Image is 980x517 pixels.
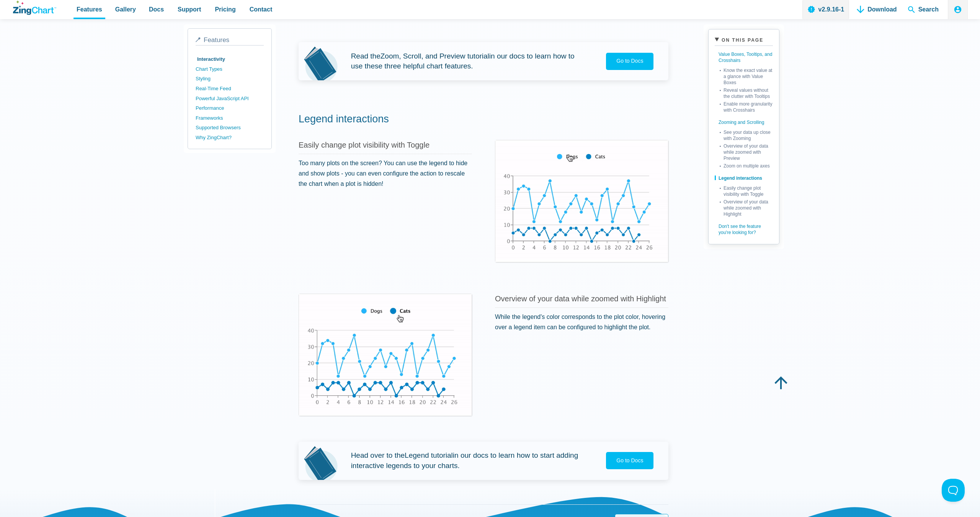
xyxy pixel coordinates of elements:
[196,133,264,143] a: Why ZingChart?
[299,113,389,125] a: Legend interactions
[720,197,773,217] a: Overview of your data while zoomed with Highlight
[720,128,773,141] a: See your data up close with Zooming
[204,36,229,44] span: Features
[715,49,773,66] a: Value Boxes, Tooltips, and Crosshairs
[381,52,489,60] span: Zoom, Scroll, and Preview tutorial
[720,99,773,113] a: Enable more granularity with Crosshairs
[616,58,643,64] span: Go to Docs
[196,54,264,64] a: Interactivity
[351,450,588,471] p: Head over to the in our docs to learn how to start adding interactive legends to your charts.
[196,36,264,46] a: Features
[720,161,773,169] a: Zoom on multiple axes
[299,158,472,189] p: Too many plots on the screen? You can use the legend to hide and show plots - you can even config...
[250,4,273,15] span: Contact
[196,74,264,84] a: Styling
[77,4,102,15] span: Features
[215,4,235,15] span: Pricing
[196,123,264,133] a: Supported Browsers
[196,103,264,113] a: Performance
[715,113,773,128] a: Zooming and Scrolling
[720,66,773,86] a: Know the exact value at a glance with Value Boxes
[495,312,668,332] p: While the legend's color corresponds to the plot color, hovering over a legend item can be config...
[405,451,453,459] span: Legend tutorial
[115,4,136,15] span: Gallery
[715,36,773,46] summary: On This Page
[351,51,588,72] p: Read the in our docs to learn how to use these three helpful chart features.
[720,184,773,197] a: Easily change plot visibility with Toggle
[616,457,643,463] span: Go to Docs
[720,86,773,99] a: Reveal values without the clutter with Tooltips
[495,140,668,262] div: Click to interact
[720,141,773,161] a: Overview of your data while zoomed with Preview
[196,64,264,74] a: Chart Types
[606,452,653,469] a: Go to Docs
[299,141,430,149] a: Easily change plot visibility with Toggle
[13,1,56,15] a: ZingChart Logo. Click to return to the homepage
[196,113,264,123] a: Frameworks
[495,294,666,303] a: Overview of your data while zoomed with Highlight
[178,4,201,15] span: Support
[149,4,164,15] span: Docs
[715,217,773,238] a: Don't see the feature you're looking for?
[715,169,773,184] a: Legend interactions
[942,479,965,502] iframe: Toggle Customer Support
[606,53,653,70] a: Go to Docs
[196,84,264,94] a: Real-Time Feed
[304,42,338,80] img: book
[304,442,338,480] img: book
[299,294,472,416] div: Click to interact
[196,94,264,104] a: Powerful JavaScript API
